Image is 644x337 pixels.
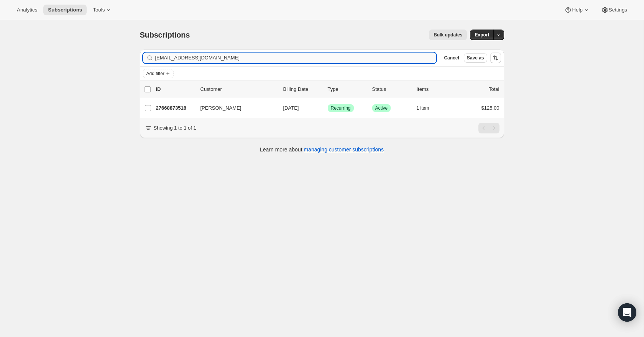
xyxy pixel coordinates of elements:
nav: Pagination [478,123,499,133]
span: Analytics [17,7,37,13]
button: Tools [88,5,117,15]
span: Active [375,105,388,111]
span: Bulk updates [434,32,462,38]
button: Bulk updates [429,30,467,40]
span: Recurring [331,105,351,111]
p: Status [372,85,411,93]
span: $125.00 [481,105,499,111]
button: Save as [464,53,487,62]
div: Open Intercom Messenger [618,303,636,322]
button: Cancel [441,53,462,62]
div: 27668873518[PERSON_NAME][DATE]SuccessRecurringSuccessActive1 item$125.00 [156,103,499,113]
span: Settings [609,7,627,13]
button: Analytics [12,5,42,15]
span: Help [572,7,582,13]
p: ID [156,85,194,93]
p: Showing 1 to 1 of 1 [154,124,196,132]
button: Export [470,30,494,40]
span: Cancel [444,55,459,61]
div: Type [328,85,366,93]
a: managing customer subscriptions [304,146,384,153]
p: 27668873518 [156,104,194,112]
span: Export [475,32,489,38]
button: 1 item [417,103,438,113]
span: Tools [93,7,105,13]
span: Save as [467,55,484,61]
button: Help [560,5,595,15]
div: Items [417,85,455,93]
p: Customer [200,85,277,93]
span: 1 item [417,105,429,111]
span: [DATE] [283,105,299,111]
span: Subscriptions [48,7,82,13]
p: Total [489,85,499,93]
button: Sort the results [490,53,501,63]
span: Add filter [146,71,164,77]
button: [PERSON_NAME] [196,102,273,114]
span: Subscriptions [140,31,190,39]
input: Filter subscribers [155,53,437,63]
button: Subscriptions [43,5,87,15]
span: [PERSON_NAME] [200,104,242,112]
button: Settings [596,5,632,15]
p: Billing Date [283,85,322,93]
div: IDCustomerBilling DateTypeStatusItemsTotal [156,85,499,93]
button: Add filter [143,69,174,78]
p: Learn more about [260,146,384,153]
